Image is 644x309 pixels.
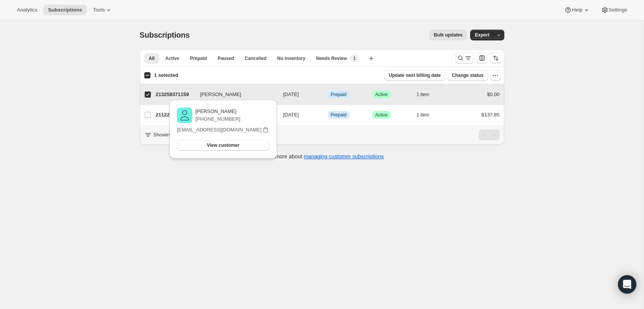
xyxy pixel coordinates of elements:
div: 213258371159[PERSON_NAME][DATE]InfoPrepaidSuccessActive1 item$0.00 [156,89,500,100]
span: Prepaid [331,112,347,118]
button: View customer [177,140,269,151]
span: Prepaid [190,55,207,61]
button: Tools [88,5,117,15]
span: Settings [609,7,627,13]
span: Active [375,91,388,98]
span: View customer [207,142,239,148]
button: Change status [447,70,488,81]
span: Needs Review [316,55,347,61]
p: 211222069335 [156,111,194,119]
p: [PHONE_NUMBER] [195,115,240,123]
div: Open Intercom Messenger [618,275,636,294]
span: $0.00 [487,91,500,97]
span: Paused [218,55,234,61]
button: Subscriptions [43,5,87,15]
span: 1 item [417,91,429,98]
span: Update next billing date [389,72,441,78]
button: Customize table column order and visibility [477,53,487,63]
span: Active [375,112,388,118]
span: No inventory [277,55,305,61]
button: 1 item [417,89,438,100]
span: [DATE] [283,91,299,97]
span: Cancelled [245,55,267,61]
button: Search and filter results [455,53,474,63]
button: Sort the results [490,53,501,63]
span: 1 item [417,112,429,118]
button: [PERSON_NAME] [196,88,272,101]
div: 211222069335[PERSON_NAME][DATE]InfoPrepaidSuccessActive1 item$137.85 [156,110,500,120]
button: Update next billing date [384,70,445,81]
p: [PERSON_NAME] [195,108,240,115]
button: Export [470,30,494,40]
p: Showing 1 to 2 of 2 [154,131,196,139]
button: Create new view [365,53,377,64]
p: Learn more about [260,153,384,160]
p: 1 selected [154,71,178,79]
span: $137.85 [482,112,500,118]
nav: Pagination [479,130,500,140]
button: Analytics [12,5,42,15]
a: managing customer subscriptions [304,153,384,159]
span: Tools [93,7,105,13]
span: 1 [353,55,356,61]
span: Prepaid [331,91,347,98]
span: Change status [452,72,484,78]
span: [PERSON_NAME] [200,91,241,98]
button: 1 item [417,110,438,120]
button: Help [560,5,594,15]
button: Settings [596,5,632,15]
p: 213258371159 [156,91,194,98]
img: variant image [177,108,192,123]
span: Analytics [17,7,37,13]
span: Help [572,7,582,13]
p: [EMAIL_ADDRESS][DOMAIN_NAME] [177,126,261,134]
span: Active [165,55,179,61]
button: Bulk updates [429,30,467,40]
span: Bulk updates [434,32,462,38]
span: All [149,55,155,61]
span: [DATE] [283,112,299,118]
span: Subscriptions [140,31,190,39]
span: Export [475,32,489,38]
span: Subscriptions [48,7,82,13]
